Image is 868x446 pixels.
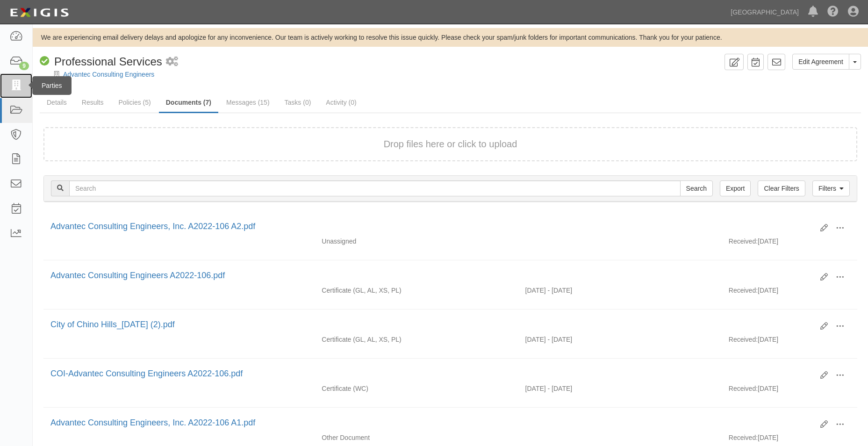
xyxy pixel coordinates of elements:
[50,417,813,429] div: Advantec Consulting Engineers, Inc. A2022-106 A1.pdf
[722,335,857,349] div: [DATE]
[63,71,154,78] a: Advantec Consulting Engineers
[50,369,243,378] a: COI-Advantec Consulting Engineers A2022-106.pdf
[219,93,277,112] a: Messages (15)
[827,7,839,18] i: Help Center - Complianz
[50,271,225,280] a: Advantec Consulting Engineers A2022-106.pdf
[729,335,758,344] p: Received:
[680,180,713,196] input: Search
[111,93,158,112] a: Policies (5)
[315,384,518,393] div: Workers Compensation/Employers Liability
[40,54,162,70] div: Professional Services
[315,237,518,246] div: Unassigned
[729,286,758,295] p: Received:
[518,335,722,344] div: Effective 05/13/2024 - Expiration 05/13/2025
[33,33,868,42] div: We are experiencing email delivery delays and apologize for any inconvenience. Our team is active...
[159,93,218,113] a: Documents (7)
[315,335,518,344] div: General Liability Auto Liability Excess/Umbrella Liability Professional Liability
[166,57,178,67] i: 2 scheduled workflows
[812,180,850,196] a: Filters
[729,433,758,442] p: Received:
[32,76,72,95] div: Parties
[7,4,72,21] img: logo-5460c22ac91f19d4615b14bd174203de0afe785f0fc80cf4dbbc73dc1793850b.png
[50,221,813,233] div: Advantec Consulting Engineers, Inc. A2022-106 A2.pdf
[315,433,518,442] div: Other Document
[278,93,318,112] a: Tasks (0)
[40,93,74,112] a: Details
[50,270,813,282] div: Advantec Consulting Engineers A2022-106.pdf
[518,286,722,295] div: Effective 05/13/2025 - Expiration 05/13/2026
[75,93,111,112] a: Results
[518,384,722,393] div: Effective 11/12/2024 - Expiration 11/12/2025
[50,418,255,427] a: Advantec Consulting Engineers, Inc. A2022-106 A1.pdf
[792,54,849,70] a: Edit Agreement
[729,384,758,393] p: Received:
[50,320,175,329] a: City of Chino Hills_[DATE] (2).pdf
[722,237,857,251] div: [DATE]
[54,55,162,68] span: Professional Services
[758,180,805,196] a: Clear Filters
[722,286,857,300] div: [DATE]
[19,62,29,70] div: 9
[384,137,517,151] button: Drop files here or click to upload
[315,286,518,295] div: General Liability Auto Liability Excess/Umbrella Liability Professional Liability
[50,222,255,231] a: Advantec Consulting Engineers, Inc. A2022-106 A2.pdf
[319,93,363,112] a: Activity (0)
[729,237,758,246] p: Received:
[69,180,681,196] input: Search
[40,57,50,66] i: Compliant
[726,3,803,22] a: [GEOGRAPHIC_DATA]
[50,368,813,380] div: COI-Advantec Consulting Engineers A2022-106.pdf
[50,319,813,331] div: City of Chino Hills_4-23-2024 (2).pdf
[720,180,751,196] a: Export
[722,384,857,398] div: [DATE]
[518,237,722,237] div: Effective - Expiration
